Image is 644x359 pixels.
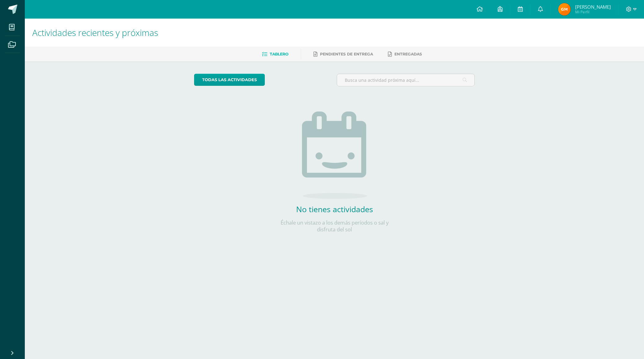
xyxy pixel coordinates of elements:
[194,74,265,86] a: todas las Actividades
[394,52,422,56] span: Entregadas
[262,49,288,59] a: Tablero
[273,219,397,233] p: Échale un vistazo a los demás períodos o sal y disfruta del sol
[320,52,373,56] span: Pendientes de entrega
[575,9,611,15] span: Mi Perfil
[302,112,367,199] img: no_activities.png
[575,4,611,10] span: [PERSON_NAME]
[337,74,474,86] input: Busca una actividad próxima aquí...
[273,204,397,214] h2: No tienes actividades
[32,27,158,38] span: Actividades recientes y próximas
[558,3,571,15] img: 175701af315c50fbd2e72832e786420b.png
[270,52,288,56] span: Tablero
[388,49,422,59] a: Entregadas
[313,49,373,59] a: Pendientes de entrega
